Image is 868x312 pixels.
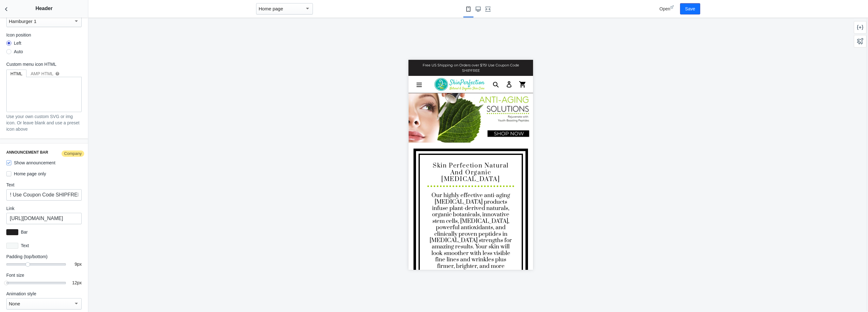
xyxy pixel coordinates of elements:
[6,160,56,166] label: Show announcement
[77,280,82,285] span: px
[408,60,533,270] iframe: To enrich screen reader interactions, please activate Accessibility in Grammarly extension settings
[18,242,82,249] label: Text
[6,205,82,212] label: Link
[6,291,82,297] label: Animation style
[19,133,106,216] h4: Our highly effective anti-aging [MEDICAL_DATA] products infuse plant-derived naturals, organic bo...
[72,280,77,285] span: 12
[6,32,82,38] label: Icon position
[14,48,23,55] div: Auto
[6,61,82,67] label: Custom menu icon HTML
[6,113,82,132] p: Use your own custom SVG or img icon. Or leave blank and use a preset icon above
[61,150,85,157] span: Company
[10,71,22,77] div: HTML
[660,6,670,11] span: Open
[55,71,60,76] mat-icon: help
[259,6,283,11] mat-select-trigger: Home page
[77,262,82,267] span: px
[9,301,20,306] mat-select-trigger: None
[6,171,46,177] label: Home page only
[680,3,700,14] button: Save
[6,182,82,188] label: Text
[31,71,60,77] div: AMP HTML
[6,253,82,260] label: Padding (top/bottom)
[74,262,77,267] span: 9
[9,19,37,24] mat-select-trigger: Hamburger 1
[14,40,21,46] div: Left
[6,150,82,155] h3: Announcement bar
[18,229,82,235] label: Bar
[6,272,82,278] label: Font size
